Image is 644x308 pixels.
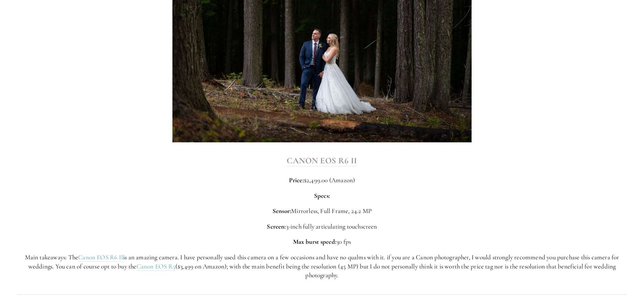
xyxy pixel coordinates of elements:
[267,222,286,230] strong: Screen:
[78,253,123,262] a: Canon EOS R6 II
[17,237,627,246] p: 30 fps
[17,253,627,280] p: Main takeaways: The is an amazing camera. I have personally used this camera on a few occasions a...
[17,176,627,185] p: $2,499.00 (Amazon)
[272,207,291,215] strong: Sensor:
[17,222,627,231] p: 3-inch fully articulating touchscreen
[287,156,357,166] a: Canon EOS R6 II
[289,176,304,184] strong: Price:
[293,238,336,245] strong: Max burst speed:
[314,192,330,199] strong: Specs:
[287,156,357,166] strong: Canon EOS R6 II
[137,262,175,271] a: Canon EOS R5
[17,207,627,216] p: Mirrorless, Full Frame, 24.2 MP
